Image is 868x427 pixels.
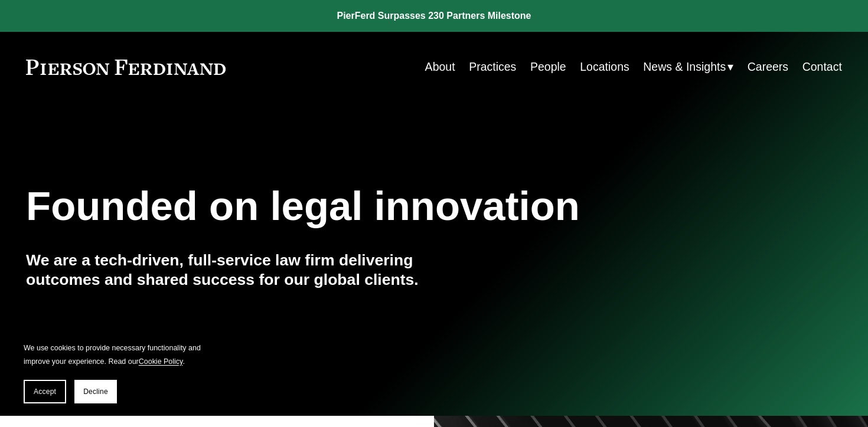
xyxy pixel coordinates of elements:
span: News & Insights [643,57,726,77]
h1: Founded on legal innovation [26,183,706,230]
button: Accept [24,380,66,403]
a: folder dropdown [643,55,733,78]
section: Cookie banner [12,330,224,415]
span: Accept [34,387,56,396]
a: Contact [802,55,842,78]
a: About [425,55,455,78]
a: Cookie Policy [139,357,183,366]
button: Decline [74,380,117,403]
a: People [530,55,566,78]
span: Decline [83,387,108,396]
h4: We are a tech-driven, full-service law firm delivering outcomes and shared success for our global... [26,251,434,290]
a: Practices [469,55,516,78]
a: Locations [580,55,629,78]
p: We use cookies to provide necessary functionality and improve your experience. Read our . [24,341,213,368]
a: Careers [748,55,788,78]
